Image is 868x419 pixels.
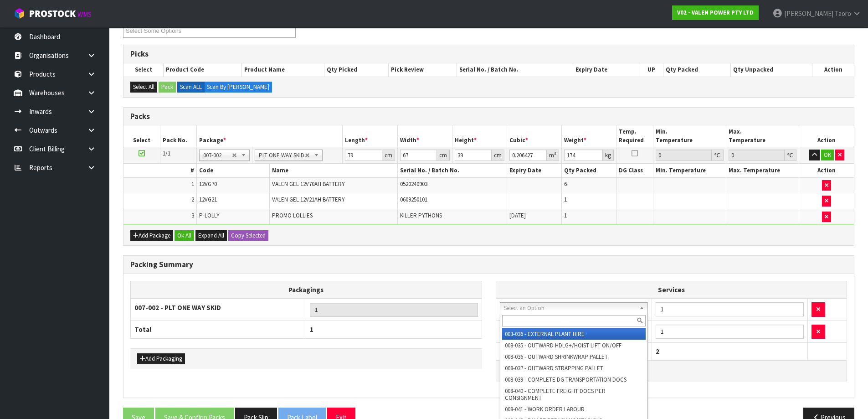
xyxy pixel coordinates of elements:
button: Expand All [195,230,227,241]
div: ℃ [712,150,724,161]
span: 6 [564,180,567,188]
span: 1 [310,325,313,334]
span: ProStock [29,8,76,20]
button: Copy Selected [228,230,268,241]
li: 008-040 - COMPLETE FREIGHT DOCS PER CONSIGNMENT [502,385,646,403]
span: VALEN GEL 12V70AH BATTERY [272,180,344,188]
th: Select [123,125,160,147]
th: Pack No. [160,125,196,147]
span: 1 [191,180,194,188]
th: Max. Temperature [726,125,799,147]
span: P-LOLLY [199,212,219,219]
span: 0609250101 [400,196,427,203]
th: Total [496,343,652,360]
span: 3 [191,212,194,219]
div: cm [382,150,395,161]
strong: 007-002 - PLT ONE WAY SKID [134,303,221,312]
th: Qty Unpacked [730,63,812,76]
button: Select All [130,82,157,93]
label: Scan ALL [177,82,205,93]
li: 008-037 - OUTWARD STRAPPING PALLET [502,362,646,374]
th: Length [343,125,397,147]
th: Height [452,125,507,147]
th: Packagings [131,281,482,299]
th: Min. Temperature [653,164,726,177]
th: Expiry Date [507,164,562,177]
th: Action [799,164,854,177]
th: # [123,164,196,177]
button: Add Package [130,230,173,241]
th: Serial No. / Batch No. [397,164,507,177]
th: Package [196,125,343,147]
th: Expiry Date [573,63,640,76]
th: DG Class [616,164,653,177]
th: Name [270,164,398,177]
th: Cubic [507,125,562,147]
div: cm [492,150,504,161]
th: Width [397,125,452,147]
li: 008-039 - COMPLETE DG TRANSPORTATION DOCS [502,374,646,385]
span: 1 [564,196,567,203]
span: [DATE] [509,212,526,219]
span: 1/1 [163,150,170,157]
span: [PERSON_NAME] [784,9,833,18]
li: 008-035 - OUTWARD HDLG+/HOIST LIFT ON/OFF [502,340,646,351]
span: 007-002 [203,150,232,161]
button: Ok All [175,230,194,241]
li: 003-036 - EXTERNAL PLANT HIRE [502,328,646,340]
span: Select an Option [504,303,636,314]
h3: Packs [130,112,847,121]
li: 008-041 - WORK ORDER LABOUR [502,403,646,415]
div: cm [437,150,450,161]
li: 008-036 - OUTWARD SHRINKWRAP PALLET [502,351,646,362]
span: 2 [191,196,194,203]
span: 2 [656,347,659,356]
button: Add Packaging [137,353,185,364]
th: Code [196,164,269,177]
th: Serial No. / Batch No. [457,63,573,76]
th: Qty Packed [562,164,616,177]
th: Product Code [164,63,242,76]
th: Qty Picked [324,63,389,76]
strong: V02 - VALEN POWER PTY LTD [677,9,754,16]
label: Scan By [PERSON_NAME] [204,82,272,93]
span: 1 [564,212,567,219]
th: Select [123,63,164,76]
small: WMS [77,10,92,19]
span: 12VG21 [199,196,217,203]
sup: 3 [554,150,556,156]
th: Weight [562,125,616,147]
span: KILLER PYTHONS [400,212,442,219]
th: Pick Review [389,63,457,76]
th: Services [496,281,847,299]
h3: Packing Summary [130,260,847,269]
span: Expand All [198,232,224,239]
span: VALEN GEL 12V21AH BATTERY [272,196,344,203]
span: PROMO LOLLIES [272,212,313,219]
th: Temp. Required [616,125,653,147]
img: cube-alt.png [14,8,25,19]
th: Qty Packed [663,63,730,76]
th: Product Name [242,63,324,76]
th: Action [799,125,854,147]
span: Taoro [835,9,851,18]
div: m [547,150,559,161]
th: Action [812,63,854,76]
div: ℃ [785,150,796,161]
a: V02 - VALEN POWER PTY LTD [672,5,759,20]
span: 0520240903 [400,180,427,188]
th: Max. Temperature [726,164,799,177]
span: PLT ONE WAY SKID [259,150,305,161]
th: Total [131,321,306,338]
div: kg [603,150,614,161]
span: 12VG70 [199,180,217,188]
th: Min. Temperature [653,125,726,147]
button: OK [821,150,834,160]
button: Pack [159,82,176,93]
th: UP [640,63,663,76]
h3: Picks [130,50,847,58]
